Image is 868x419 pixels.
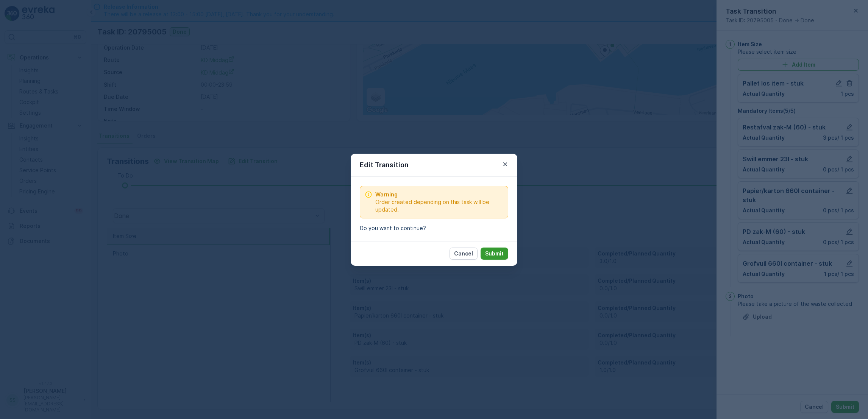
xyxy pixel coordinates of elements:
p: Submit [485,250,504,257]
span: Warning [375,191,503,198]
button: Cancel [450,248,478,260]
button: Submit [481,248,508,260]
span: Order created depending on this task will be updated. [375,198,503,213]
p: Edit Transition [360,160,409,170]
p: Do you want to continue? [360,224,508,232]
p: Cancel [454,250,473,257]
